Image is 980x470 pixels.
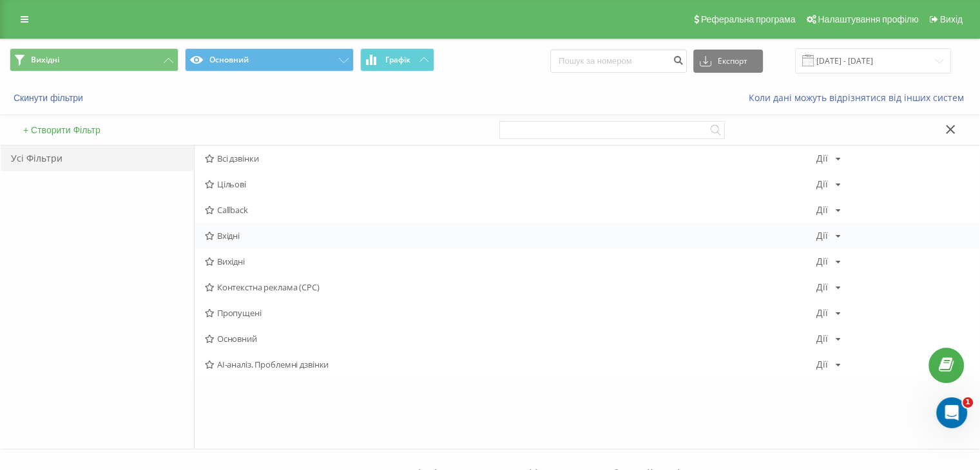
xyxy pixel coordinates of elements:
span: Вихід [940,14,963,24]
button: Графік [360,48,434,71]
button: + Створити Фільтр [19,124,104,136]
span: Callback [205,205,816,214]
div: Дії [816,308,828,317]
button: Основний [185,48,354,71]
span: Основний [205,334,816,343]
span: AI-аналіз. Проблемні дзвінки [205,360,816,369]
span: Графік [385,55,410,64]
div: Дії [816,334,828,343]
div: Дії [816,283,828,292]
div: Дії [816,231,828,240]
iframe: Intercom live chat [936,397,967,428]
span: Всі дзвінки [205,154,816,163]
div: Усі Фільтри [1,146,194,171]
button: Вихідні [10,48,178,71]
span: Реферальна програма [701,14,796,24]
a: Коли дані можуть відрізнятися вiд інших систем [749,91,970,104]
button: Скинути фільтри [10,92,90,104]
span: Вихідні [31,55,59,65]
div: Дії [816,180,828,189]
span: Вхідні [205,231,816,240]
span: Пропущені [205,308,816,317]
span: Контекстна реклама (CPC) [205,283,816,292]
div: Дії [816,257,828,266]
span: Цільові [205,180,816,189]
div: Дії [816,360,828,369]
span: Налаштування профілю [818,14,918,24]
span: Вихідні [205,257,816,266]
button: Експорт [693,50,763,73]
div: Дії [816,205,828,214]
span: 1 [963,397,973,408]
div: Дії [816,154,828,163]
button: Закрити [941,124,960,137]
input: Пошук за номером [550,50,687,73]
